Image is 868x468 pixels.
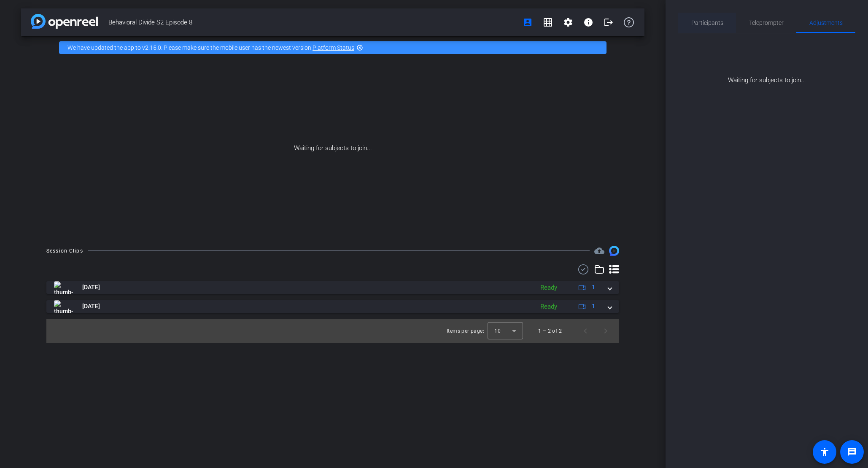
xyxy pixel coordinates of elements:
[678,33,855,85] div: Waiting for subjects to join...
[536,302,561,312] div: Ready
[82,302,100,311] span: [DATE]
[536,283,561,293] div: Ready
[604,17,614,27] mat-icon: logout
[54,300,73,313] img: thumb-nail
[313,44,354,51] a: Platform Status
[594,246,604,256] mat-icon: cloud_upload
[819,447,830,457] mat-icon: accessibility
[59,41,607,54] div: We have updated the app to v2.15.0. Please make sure the mobile user has the newest version.
[592,302,595,311] span: 1
[809,20,843,26] span: Adjustments
[563,17,573,27] mat-icon: settings
[749,20,784,26] span: Teleprompter
[82,283,100,292] span: [DATE]
[583,17,593,27] mat-icon: info
[447,327,484,335] div: Items per page:
[356,44,363,51] mat-icon: highlight_off
[575,321,596,341] button: Previous page
[54,281,73,294] img: thumb-nail
[21,59,644,237] div: Waiting for subjects to join...
[592,283,595,292] span: 1
[46,300,619,313] mat-expansion-panel-header: thumb-nail[DATE]Ready1
[609,246,619,256] img: Session clips
[46,247,83,255] div: Session Clips
[31,14,98,29] img: app-logo
[108,14,518,31] span: Behavioral Divide S2 Episode 8
[594,246,604,256] span: Destinations for your clips
[847,447,857,457] mat-icon: message
[523,17,533,27] mat-icon: account_box
[596,321,616,341] button: Next page
[538,327,562,335] div: 1 – 2 of 2
[691,20,723,26] span: Participants
[543,17,553,27] mat-icon: grid_on
[46,281,619,294] mat-expansion-panel-header: thumb-nail[DATE]Ready1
